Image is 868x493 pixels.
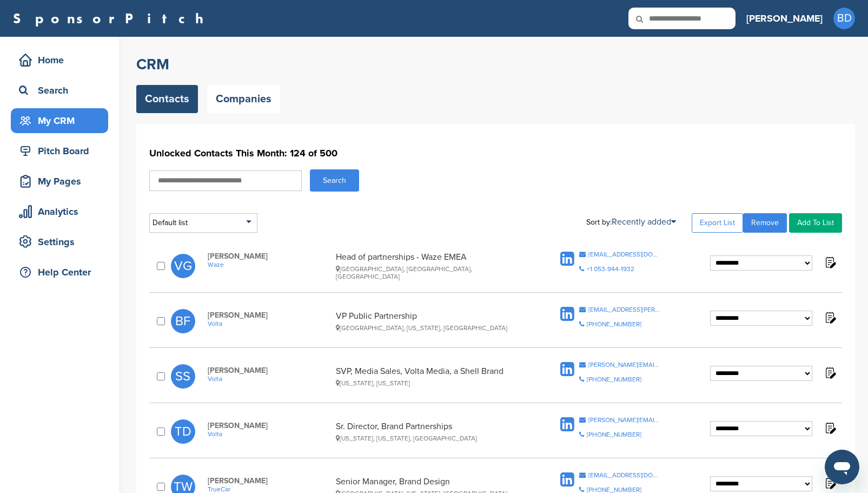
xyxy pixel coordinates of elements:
a: Companies [207,85,280,113]
div: [EMAIL_ADDRESS][PERSON_NAME][DOMAIN_NAME] [588,306,660,313]
a: Help Center [11,260,108,285]
img: Notes [823,311,837,324]
a: Add To List [789,213,842,233]
a: Recently added [612,216,676,227]
div: [PERSON_NAME][EMAIL_ADDRESS][PERSON_NAME][DOMAIN_NAME] [588,417,660,423]
div: Pitch Board [16,141,108,161]
img: Notes [823,421,837,435]
a: Home [11,48,108,73]
div: [US_STATE], [US_STATE] [336,379,528,387]
a: Volta [208,375,330,383]
span: [PERSON_NAME] [208,366,330,375]
div: Head of partnerships - Waze EMEA [336,252,528,280]
span: [PERSON_NAME] [208,311,330,320]
a: My Pages [11,169,108,194]
div: Sort by: [586,218,676,226]
div: Settings [16,232,108,252]
a: Pitch Board [11,139,108,163]
a: Search [11,78,108,103]
a: [PERSON_NAME] [746,6,823,30]
div: Home [16,50,108,70]
span: SS [171,364,195,389]
span: [PERSON_NAME] [208,476,330,485]
div: Sr. Director, Brand Partnerships [336,421,528,442]
img: Notes [823,255,837,269]
span: TD [171,419,195,444]
button: Search [310,169,359,192]
div: [PHONE_NUMBER] [587,376,641,383]
a: SponsorPitch [13,11,210,25]
a: Export List [692,213,743,233]
div: Search [16,81,108,100]
h2: CRM [136,55,855,74]
span: [PERSON_NAME] [208,252,330,261]
img: Notes [823,476,837,490]
div: [PHONE_NUMBER] [587,431,641,438]
div: +1 053-944-1932 [587,266,634,272]
div: My Pages [16,172,108,191]
a: My CRM [11,108,108,133]
div: [PHONE_NUMBER] [587,321,641,327]
div: Help Center [16,262,108,282]
div: [EMAIL_ADDRESS][DOMAIN_NAME] [588,472,660,478]
div: [GEOGRAPHIC_DATA], [US_STATE], [GEOGRAPHIC_DATA] [336,324,528,332]
a: TrueCar [208,485,330,493]
h3: [PERSON_NAME] [746,11,823,26]
div: Analytics [16,202,108,221]
iframe: Button to launch messaging window [825,450,859,484]
h1: Unlocked Contacts This Month: 124 of 500 [149,143,842,163]
a: Settings [11,229,108,254]
span: [PERSON_NAME] [208,421,330,430]
div: My CRM [16,111,108,130]
img: Notes [823,366,837,379]
div: [GEOGRAPHIC_DATA], [GEOGRAPHIC_DATA], [GEOGRAPHIC_DATA] [336,265,528,280]
div: [US_STATE], [US_STATE], [GEOGRAPHIC_DATA] [336,435,528,442]
a: Volta [208,320,330,327]
div: [PHONE_NUMBER] [587,487,641,493]
div: VP Public Partnership [336,311,528,332]
div: [EMAIL_ADDRESS][DOMAIN_NAME] [588,251,660,258]
div: [PERSON_NAME][EMAIL_ADDRESS][PERSON_NAME][DOMAIN_NAME] [588,361,660,368]
a: Analytics [11,199,108,224]
a: Volta [208,430,330,438]
div: SVP, Media Sales, Volta Media, a Shell Brand [336,366,528,387]
a: Contacts [136,85,198,113]
a: Waze [208,261,330,268]
span: BF [171,309,195,333]
a: Remove [743,213,787,233]
span: BD [833,8,855,29]
div: Default list [149,213,257,233]
span: VG [171,254,195,278]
